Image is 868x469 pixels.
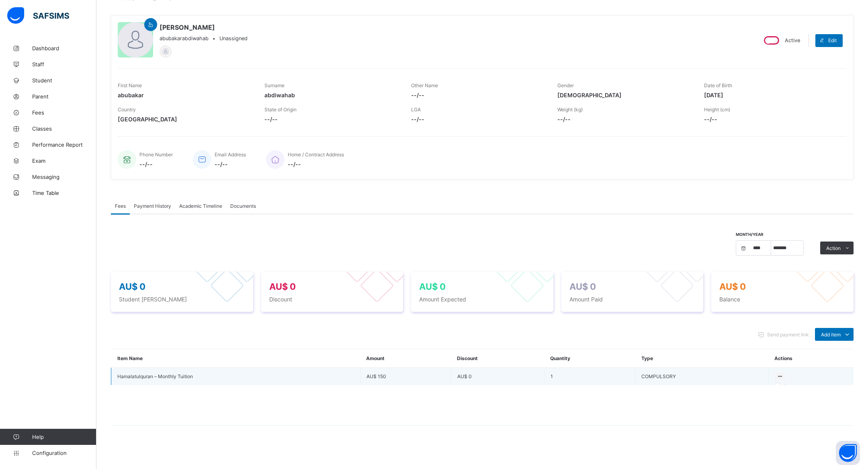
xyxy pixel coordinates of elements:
[704,82,732,88] span: Date of Birth
[215,152,246,158] span: Email Address
[32,77,96,84] span: Student
[569,296,696,303] span: Amount Paid
[557,116,692,123] span: --/--
[32,109,96,116] span: Fees
[785,37,800,43] span: Active
[264,92,399,98] span: abdiwahab
[544,349,635,368] th: Quantity
[269,296,395,303] span: Discount
[119,281,145,292] span: AU$ 0
[411,92,546,98] span: --/--
[160,35,209,41] span: abubakarabdiwahab
[32,61,96,68] span: Staff
[32,174,96,180] span: Messaging
[32,450,96,456] span: Configuration
[635,349,768,368] th: Type
[139,161,173,168] span: --/--
[118,82,142,88] span: First Name
[366,373,386,379] span: AU$ 150
[288,161,344,168] span: --/--
[32,93,96,100] span: Parent
[111,349,360,368] th: Item Name
[230,203,256,209] span: Documents
[457,373,472,379] span: AU$ 0
[264,106,297,113] span: State of Origin
[117,373,354,379] span: Hamalatulquran – Monthly Tuition
[32,158,96,164] span: Exam
[821,332,841,338] span: Add item
[160,23,248,31] span: [PERSON_NAME]
[115,203,126,209] span: Fees
[269,281,296,292] span: AU$ 0
[179,203,222,209] span: Academic Timeline
[836,441,860,465] button: Open asap
[288,152,344,158] span: Home / Contract Address
[704,92,839,98] span: [DATE]
[32,125,96,132] span: Classes
[419,296,545,303] span: Amount Expected
[360,349,451,368] th: Amount
[264,116,399,123] span: --/--
[719,281,746,292] span: AU$ 0
[32,45,96,51] span: Dashboard
[7,7,69,24] img: safsims
[736,232,764,237] span: Month/Year
[32,141,96,148] span: Performance Report
[826,245,841,251] span: Action
[544,368,635,385] td: 1
[118,116,252,123] span: [GEOGRAPHIC_DATA]
[828,37,837,43] span: Edit
[134,203,171,209] span: Payment History
[32,434,96,440] span: Help
[411,82,438,88] span: Other Name
[411,106,421,113] span: LGA
[451,349,544,368] th: Discount
[119,296,245,303] span: Student [PERSON_NAME]
[719,296,845,303] span: Balance
[704,106,730,113] span: Height (cm)
[557,82,574,88] span: Gender
[118,106,136,113] span: Country
[411,116,546,123] span: --/--
[768,349,854,368] th: Actions
[569,281,596,292] span: AU$ 0
[557,92,692,98] span: [DEMOGRAPHIC_DATA]
[767,332,809,338] span: Send payment link
[118,92,252,98] span: abubakar
[139,152,173,158] span: Phone Number
[704,116,839,123] span: --/--
[219,35,248,41] span: Unassigned
[32,190,96,196] span: Time Table
[419,281,446,292] span: AU$ 0
[160,35,248,41] div: •
[635,368,768,385] td: COMPULSORY
[557,106,583,113] span: Weight (kg)
[264,82,285,88] span: Surname
[215,161,246,168] span: --/--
